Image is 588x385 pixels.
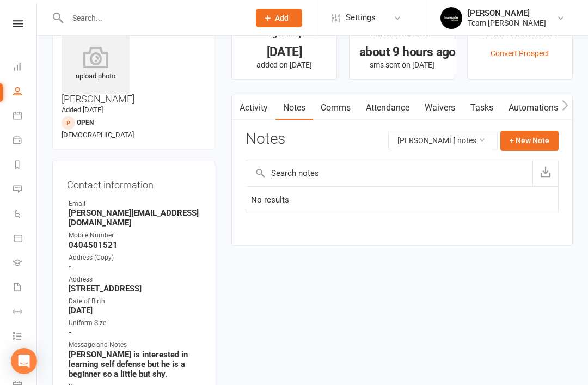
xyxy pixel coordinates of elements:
time: Added [DATE] [62,106,103,114]
div: Date of Birth [69,296,200,307]
strong: - [69,327,200,337]
div: Team [PERSON_NAME] [468,18,546,28]
div: Open Intercom Messenger [11,348,37,374]
button: [PERSON_NAME] notes [388,131,498,150]
td: No results [246,186,558,213]
h3: Notes [246,131,285,150]
a: Waivers [417,95,463,120]
a: Dashboard [13,56,38,80]
div: [DATE] [242,46,327,58]
a: Automations [501,95,566,120]
a: Calendar [13,105,38,129]
strong: [PERSON_NAME][EMAIL_ADDRESS][DOMAIN_NAME] [69,208,200,228]
div: Signed up [265,27,304,46]
button: Add [256,9,302,27]
span: Open [77,119,94,126]
strong: 0404501521 [69,240,200,250]
a: Comms [313,95,358,120]
div: Email [69,199,200,209]
strong: [STREET_ADDRESS] [69,284,200,294]
input: Search notes [246,160,532,186]
strong: [DATE] [69,305,200,315]
div: Convert to Member [482,27,558,46]
strong: [PERSON_NAME] is interested in learning self defense but he is a beginner so a little but shy. [69,350,200,379]
span: [DEMOGRAPHIC_DATA] [62,131,134,139]
div: about 9 hours ago [359,46,444,58]
a: Reports [13,154,38,178]
div: upload photo [62,46,130,82]
a: People [13,80,38,105]
span: Settings [346,5,376,30]
a: Convert Prospect [491,49,549,58]
a: Product Sales [13,227,38,252]
div: Address (Copy) [69,253,200,263]
div: Uniform Size [69,318,200,328]
button: + New Note [500,131,559,150]
a: Attendance [358,95,417,120]
h3: [PERSON_NAME] [62,26,206,105]
div: [PERSON_NAME] [468,8,546,18]
div: Address [69,274,200,285]
p: sms sent on [DATE] [359,60,444,69]
div: Mobile Number [69,230,200,241]
a: Tasks [463,95,501,120]
div: Message and Notes [69,340,200,350]
a: Activity [232,95,275,120]
strong: - [69,262,200,272]
a: Notes [275,95,313,120]
h3: Contact information [67,175,200,191]
div: Last contacted [373,27,431,46]
input: Search... [64,10,242,26]
span: Add [275,14,289,22]
img: thumb_image1603260965.png [440,7,462,29]
p: added on [DATE] [242,60,327,69]
a: Payments [13,129,38,154]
